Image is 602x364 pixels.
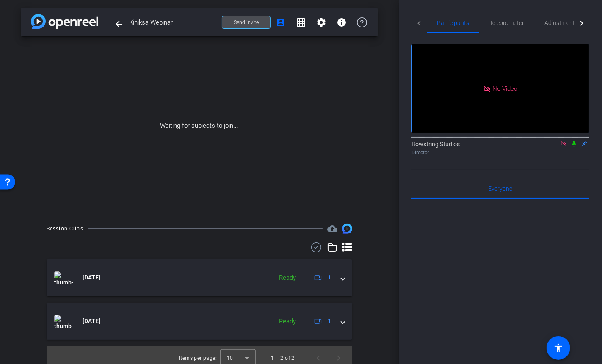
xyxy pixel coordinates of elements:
[54,271,73,284] img: thumb-nail
[296,17,306,27] mat-icon: grid_on
[275,273,300,283] div: Ready
[275,317,300,326] div: Ready
[114,19,124,29] mat-icon: arrow_back
[328,273,331,282] span: 1
[489,20,524,26] span: Teleprompter
[129,14,217,31] span: Kiniksa Webinar
[31,14,98,29] img: app-logo
[544,20,578,26] span: Adjustments
[47,224,83,233] div: Session Clips
[234,19,259,26] span: Send invite
[179,354,217,362] div: Items per page:
[328,317,331,326] span: 1
[47,303,352,340] mat-expansion-panel-header: thumb-nail[DATE]Ready1
[411,140,589,156] div: Bowstring Studios
[327,224,337,234] mat-icon: cloud_upload
[316,17,326,27] mat-icon: settings
[553,343,563,353] mat-icon: accessibility
[411,149,589,156] div: Director
[492,85,517,92] span: No Video
[54,315,73,328] img: thumb-nail
[489,186,513,192] span: Everyone
[83,273,100,282] span: [DATE]
[222,16,271,29] button: Send invite
[21,36,378,215] div: Waiting for subjects to join...
[437,20,469,26] span: Participants
[342,224,352,234] img: Session clips
[327,224,337,234] span: Destinations for your clips
[337,17,347,27] mat-icon: info
[47,259,352,296] mat-expansion-panel-header: thumb-nail[DATE]Ready1
[276,17,286,27] mat-icon: account_box
[83,317,100,326] span: [DATE]
[271,354,295,362] div: 1 – 2 of 2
